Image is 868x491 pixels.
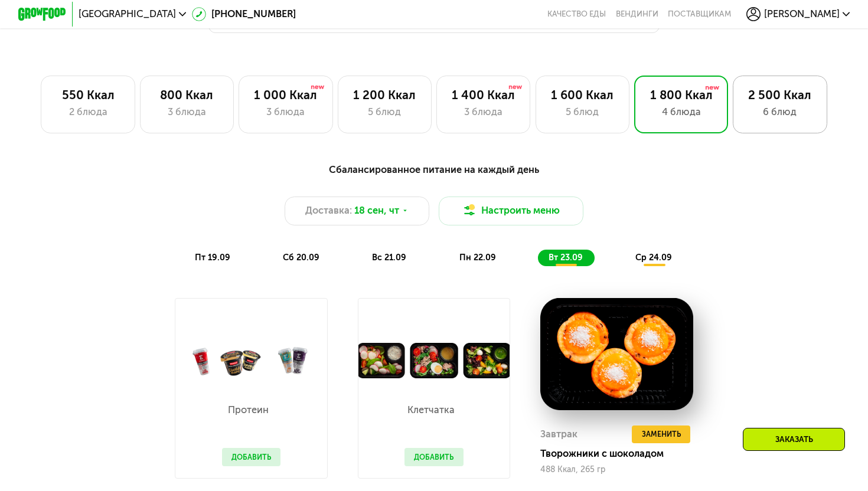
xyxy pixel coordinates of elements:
p: Протеин [222,405,275,415]
button: Добавить [222,448,281,466]
a: [PHONE_NUMBER] [192,7,296,22]
span: [PERSON_NAME] [764,9,840,19]
div: 1 200 Ккал [350,88,419,103]
span: вт 23.09 [549,253,583,263]
div: Сбалансированное питание на каждый день [77,162,791,177]
button: Добавить [404,448,464,466]
p: Клетчатка [404,405,458,415]
span: ср 24.09 [635,253,672,263]
span: Заменить [642,428,681,440]
div: Творожники с шоколадом [540,448,703,460]
span: пт 19.09 [195,253,230,263]
button: Настроить меню [439,197,583,225]
div: 3 блюда [152,105,221,120]
div: Завтрак [540,425,577,444]
div: 3 блюда [252,105,320,120]
div: 3 блюда [449,105,518,120]
div: 1 000 Ккал [252,88,320,103]
div: Заказать [743,428,845,451]
div: 1 600 Ккал [548,88,616,103]
button: Заменить [632,425,690,444]
span: 18 сен, чт [354,204,399,218]
div: 800 Ккал [152,88,221,103]
a: Качество еды [547,9,606,19]
div: 6 блюд [746,105,814,120]
div: 4 блюда [647,105,715,120]
span: вс 21.09 [372,253,406,263]
div: 1 400 Ккал [449,88,518,103]
span: [GEOGRAPHIC_DATA] [79,9,176,19]
span: Доставка: [305,204,352,218]
span: сб 20.09 [283,253,319,263]
div: 5 блюд [350,105,419,120]
div: поставщикам [668,9,731,19]
div: 2 блюда [54,105,122,120]
div: 488 Ккал, 265 гр [540,465,693,474]
div: 1 800 Ккал [647,88,715,103]
div: 550 Ккал [54,88,122,103]
div: 5 блюд [548,105,616,120]
a: Вендинги [616,9,658,19]
span: пн 22.09 [459,253,496,263]
div: 2 500 Ккал [746,88,814,103]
